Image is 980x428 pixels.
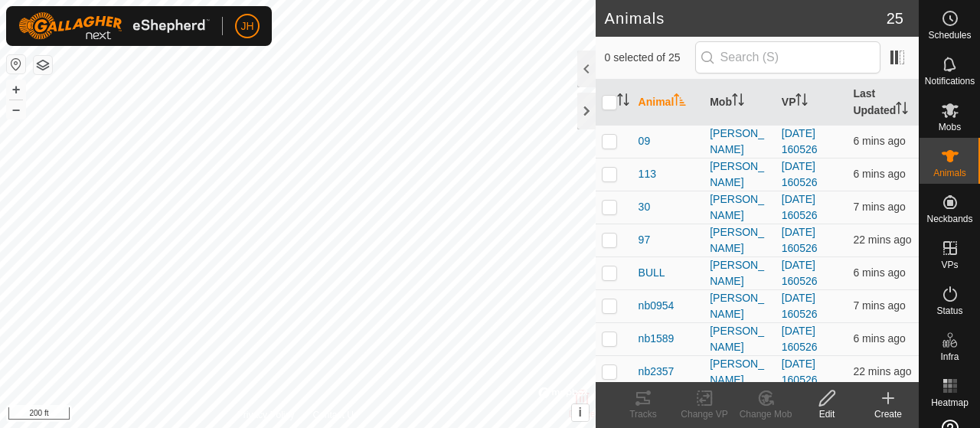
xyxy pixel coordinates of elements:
[578,406,581,419] span: i
[847,80,919,126] th: Last Updated
[704,80,776,126] th: Mob
[639,265,665,281] span: BULL
[782,127,818,155] a: [DATE] 160526
[605,50,695,66] span: 0 selected of 25
[776,80,848,126] th: VP
[939,123,961,132] span: Mobs
[925,77,975,86] span: Notifications
[941,260,958,270] span: VPs
[710,126,769,158] div: [PERSON_NAME]
[312,408,358,422] a: Contact Us
[710,323,769,355] div: [PERSON_NAME]
[639,298,675,314] span: nb0954
[782,193,818,221] a: [DATE] 160526
[34,56,52,74] button: Map Layers
[795,96,808,108] p-sorticon: Activate to sort
[639,232,651,248] span: 97
[796,407,857,421] div: Edit
[887,7,903,30] span: 25
[853,299,905,312] span: 15 Aug 2025, 8:48 pm
[896,104,908,116] p-sorticon: Activate to sort
[931,398,969,407] span: Heatmap
[936,306,962,315] span: Status
[940,352,959,361] span: Infra
[926,214,972,224] span: Neckbands
[674,96,686,108] p-sorticon: Activate to sort
[853,365,911,377] span: 15 Aug 2025, 8:33 pm
[853,266,905,279] span: 15 Aug 2025, 8:48 pm
[853,332,905,345] span: 15 Aug 2025, 8:48 pm
[674,407,735,421] div: Change VP
[853,168,905,180] span: 15 Aug 2025, 8:48 pm
[237,408,295,422] a: Privacy Policy
[639,364,675,380] span: nb2357
[639,166,656,182] span: 113
[695,41,880,74] input: Search (S)
[710,158,769,191] div: [PERSON_NAME]
[928,31,971,40] span: Schedules
[782,325,818,353] a: [DATE] 160526
[710,191,769,224] div: [PERSON_NAME]
[18,12,210,40] img: Gallagher Logo
[612,407,674,421] div: Tracks
[710,356,769,388] div: [PERSON_NAME]
[782,358,818,386] a: [DATE] 160526
[7,80,25,99] button: +
[857,407,919,421] div: Create
[605,9,887,28] h2: Animals
[853,234,911,246] span: 15 Aug 2025, 8:33 pm
[853,201,905,213] span: 15 Aug 2025, 8:48 pm
[639,199,651,215] span: 30
[782,292,818,320] a: [DATE] 160526
[732,96,744,108] p-sorticon: Activate to sort
[632,80,704,126] th: Animal
[710,224,769,256] div: [PERSON_NAME]
[710,290,769,322] div: [PERSON_NAME]
[782,226,818,254] a: [DATE] 160526
[933,168,966,178] span: Animals
[617,96,629,108] p-sorticon: Activate to sort
[782,259,818,287] a: [DATE] 160526
[639,331,675,347] span: nb1589
[240,18,253,34] span: JH
[782,160,818,188] a: [DATE] 160526
[7,55,25,74] button: Reset Map
[7,100,25,119] button: –
[735,407,796,421] div: Change Mob
[639,133,651,149] span: 09
[710,257,769,289] div: [PERSON_NAME]
[853,135,905,147] span: 15 Aug 2025, 8:48 pm
[572,404,589,421] button: i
